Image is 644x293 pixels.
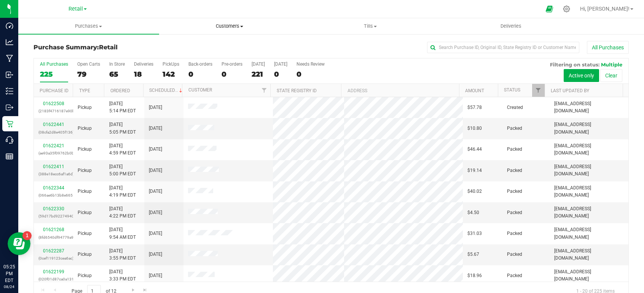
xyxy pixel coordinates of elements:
[43,101,64,106] a: 01622508
[554,163,624,178] span: [EMAIL_ADDRESS][DOMAIN_NAME]
[43,269,64,274] a: 01622199
[78,167,92,174] span: Pickup
[38,192,69,199] p: (066ae6b13b8e6655)
[149,209,162,216] span: [DATE]
[109,205,136,220] span: [DATE] 4:22 PM EDT
[78,209,92,216] span: Pickup
[77,70,100,79] div: 79
[465,88,484,93] a: Amount
[467,251,479,258] span: $5.67
[587,41,629,54] button: All Purchases
[159,23,300,30] span: Customers
[504,87,520,93] a: Status
[109,142,136,157] span: [DATE] 4:59 PM EDT
[467,230,482,237] span: $31.03
[78,104,92,111] span: Pickup
[6,120,13,128] inline-svg: Retail
[6,104,13,111] inline-svg: Outbound
[551,88,589,93] a: Last Updated By
[77,61,100,67] div: Open Carts
[507,188,522,195] span: Packed
[467,209,479,216] span: $4.50
[296,61,325,67] div: Needs Review
[78,188,92,195] span: Pickup
[300,18,441,34] a: Tills
[134,61,153,67] div: Deliveries
[43,143,64,148] a: 01622421
[3,263,15,284] p: 05:25 PM EDT
[252,70,265,79] div: 221
[78,272,92,279] span: Pickup
[467,125,482,132] span: $10.80
[134,70,153,79] div: 18
[274,70,287,79] div: 0
[554,121,624,135] span: [EMAIL_ADDRESS][DOMAIN_NAME]
[296,70,325,79] div: 0
[69,6,83,12] span: Retail
[188,87,212,93] a: Customer
[43,164,64,169] a: 01622411
[554,226,624,241] span: [EMAIL_ADDRESS][DOMAIN_NAME]
[78,230,92,237] span: Pickup
[507,146,522,153] span: Packed
[40,61,68,67] div: All Purchases
[149,272,162,279] span: [DATE]
[564,69,599,82] button: Active only
[38,234,69,241] p: (8fd6540df94779a9)
[467,104,482,111] span: $57.78
[109,268,136,283] span: [DATE] 3:33 PM EDT
[554,100,624,115] span: [EMAIL_ADDRESS][DOMAIN_NAME]
[149,188,162,195] span: [DATE]
[40,88,69,93] a: Purchase ID
[467,272,482,279] span: $18.96
[188,70,212,79] div: 0
[6,71,13,79] inline-svg: Inbound
[18,23,159,30] span: Purchases
[149,167,162,174] span: [DATE]
[38,129,69,136] p: (08cfa2d8e405f136)
[6,136,13,144] inline-svg: Call Center
[109,100,136,115] span: [DATE] 5:14 PM EDT
[78,146,92,153] span: Pickup
[258,84,270,97] a: Filter
[109,121,136,135] span: [DATE] 5:05 PM EDT
[22,231,32,240] iframe: Resource center unread badge
[580,6,630,12] span: Hi, [PERSON_NAME]!
[341,84,459,97] th: Address
[277,88,317,93] a: State Registry ID
[163,70,179,79] div: 142
[109,70,125,79] div: 65
[601,61,622,68] span: Multiple
[43,185,64,191] a: 01622344
[149,125,162,132] span: [DATE]
[110,88,130,93] a: Ordered
[467,146,482,153] span: $46.44
[149,251,162,258] span: [DATE]
[600,69,622,82] button: Clear
[149,146,162,153] span: [DATE]
[507,167,522,174] span: Packed
[43,248,64,254] a: 01622287
[554,247,624,262] span: [EMAIL_ADDRESS][DOMAIN_NAME]
[163,61,179,67] div: PickUps
[6,22,13,30] inline-svg: Dashboard
[188,61,212,67] div: Back-orders
[109,184,136,199] span: [DATE] 4:19 PM EDT
[38,170,69,178] p: (388e18ecc6af1a6d)
[467,167,482,174] span: $19.14
[78,251,92,258] span: Pickup
[507,230,522,237] span: Packed
[6,38,13,46] inline-svg: Analytics
[554,184,624,199] span: [EMAIL_ADDRESS][DOMAIN_NAME]
[507,125,522,132] span: Packed
[550,61,599,68] span: Filtering on status:
[6,87,13,95] inline-svg: Inventory
[43,206,64,211] a: 01622330
[18,18,159,34] a: Purchases
[79,88,90,93] a: Type
[562,5,571,13] div: Manage settings
[507,104,523,111] span: Created
[222,70,242,79] div: 0
[8,232,30,255] iframe: Resource center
